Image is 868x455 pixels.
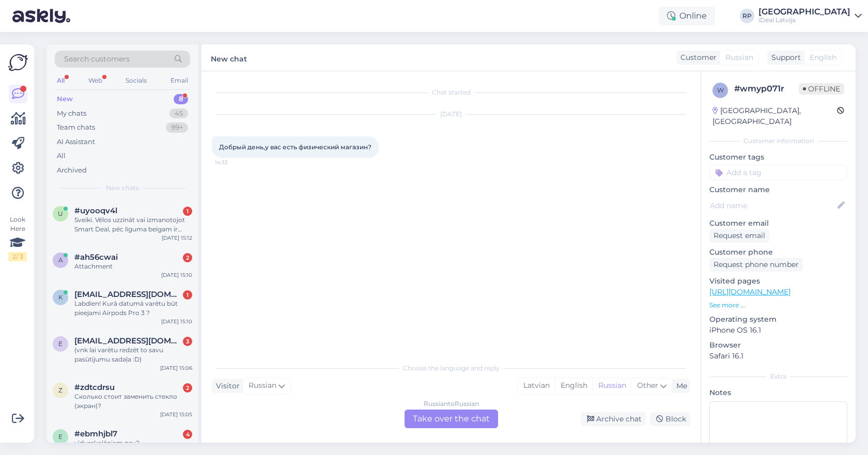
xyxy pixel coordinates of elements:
[74,429,117,438] span: #ebmhjbl7
[74,253,118,262] span: #ah56cwai
[74,392,192,411] div: Сколько стоит заменить стекло (экран)?
[215,159,254,166] span: 14:33
[74,383,115,392] span: #zdtcdrsu
[74,215,192,234] div: Sveiki. Vēlos uzzināt vai izmanotojot Smart Deal, pēc līguma beigam ir iespējams preci neatgriezt...
[74,346,192,364] div: (vnk lai varētu redzēt to savu pasūtījumu sadaļa :D)
[212,88,690,97] div: Chat started
[212,364,690,373] div: Choose the language and reply
[593,378,631,394] div: Russian
[58,293,63,301] span: k
[57,108,86,119] div: My chats
[174,94,188,104] div: 8
[709,184,847,195] p: Customer name
[709,287,791,296] a: [URL][DOMAIN_NAME]
[709,340,847,351] p: Browser
[758,8,862,24] a: [GEOGRAPHIC_DATA]iDeal Latvija
[55,74,67,87] div: All
[709,229,769,243] div: Request email
[58,340,63,348] span: e
[183,290,192,300] div: 1
[712,105,837,127] div: [GEOGRAPHIC_DATA], [GEOGRAPHIC_DATA]
[659,7,715,25] div: Online
[518,378,555,394] div: Latvian
[709,152,847,163] p: Customer tags
[183,337,192,346] div: 3
[183,383,192,393] div: 2
[212,109,690,119] div: [DATE]
[405,410,498,428] div: Take over the chat
[710,200,835,211] input: Add name
[740,9,754,23] div: RP
[219,143,371,151] span: Добрый день,у вас есть физический магазин?
[160,364,192,372] div: [DATE] 15:06
[637,381,658,390] span: Other
[810,52,836,63] span: English
[58,386,63,394] span: z
[249,380,276,391] span: Russian
[672,381,687,391] div: Me
[709,351,847,362] p: Safari 16.1
[74,438,192,448] div: vidusskolēniem nav?
[555,378,593,394] div: English
[74,206,117,215] span: #uyooqv4l
[106,183,139,193] span: New chats
[168,74,190,87] div: Email
[424,399,479,409] div: Russian to Russian
[709,372,847,381] div: Extra
[74,336,182,346] span: erecickis@gmail.com
[709,325,847,336] p: iPhone OS 16.1
[709,314,847,325] p: Operating system
[676,52,717,63] div: Customer
[650,412,690,426] div: Block
[57,137,95,147] div: AI Assistant
[166,122,188,133] div: 99+
[57,94,73,104] div: New
[709,218,847,229] p: Customer email
[734,83,799,95] div: # wmyp071r
[58,210,63,217] span: u
[709,247,847,258] p: Customer phone
[709,276,847,287] p: Visited pages
[64,54,130,65] span: Search customers
[74,262,192,271] div: Attachment
[161,318,192,325] div: [DATE] 15:10
[57,122,95,133] div: Team chats
[162,234,192,242] div: [DATE] 15:12
[758,8,850,16] div: [GEOGRAPHIC_DATA]
[709,387,847,398] p: Notes
[58,433,63,441] span: e
[725,52,753,63] span: Russian
[57,165,87,176] div: Archived
[799,83,844,95] span: Offline
[758,16,850,24] div: iDeal Latvija
[160,411,192,418] div: [DATE] 15:05
[58,256,63,264] span: a
[183,253,192,262] div: 2
[709,165,847,180] input: Add a tag
[183,430,192,439] div: 4
[161,271,192,279] div: [DATE] 15:10
[709,258,803,272] div: Request phone number
[74,299,192,318] div: Labdien! Kurā datumā varētu būt pieejami Airpods Pro 3 ?
[211,51,247,65] label: New chat
[767,52,801,63] div: Support
[717,86,724,94] span: w
[123,74,149,87] div: Socials
[709,136,847,146] div: Customer information
[169,108,188,119] div: 45
[183,207,192,216] div: 1
[581,412,646,426] div: Archive chat
[86,74,104,87] div: Web
[8,53,28,72] img: Askly Logo
[709,301,847,310] p: See more ...
[74,290,182,299] span: ks91ko@gmail.com
[57,151,66,161] div: All
[8,252,27,261] div: 2 / 3
[8,215,27,261] div: Look Here
[212,381,240,391] div: Visitor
